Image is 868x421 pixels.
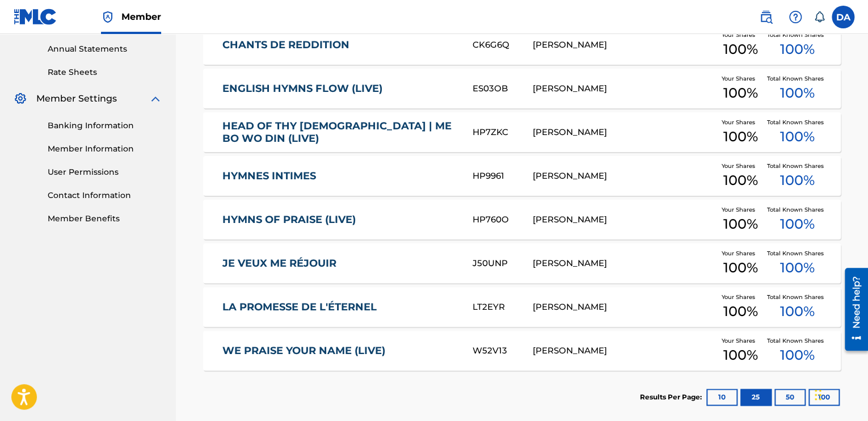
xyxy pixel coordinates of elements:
[533,126,714,139] div: [PERSON_NAME]
[222,301,457,314] a: LA PROMESSE DE L'ÉTERNEL
[121,10,161,23] span: Member
[222,257,457,270] a: JE VEUX ME RÉJOUIR
[472,301,533,314] div: LT2EYR
[14,9,57,25] img: MLC Logo
[472,257,533,270] div: J50UNP
[533,39,714,52] div: [PERSON_NAME]
[836,263,868,355] iframe: Resource Center
[722,336,760,345] span: Your Shares
[149,92,162,106] img: expand
[767,205,828,214] span: Total Known Shares
[723,39,758,60] span: 100 %
[222,170,457,183] a: HYMNES INTIMES
[808,389,840,406] button: 100
[815,378,821,412] div: Drag
[533,301,714,314] div: [PERSON_NAME]
[48,43,162,55] a: Annual Statements
[48,166,162,178] a: User Permissions
[722,249,760,258] span: Your Shares
[472,170,533,183] div: HP9961
[533,344,714,357] div: [PERSON_NAME]
[723,83,758,103] span: 100 %
[722,205,760,214] span: Your Shares
[780,83,815,103] span: 100 %
[222,39,457,52] a: CHANTS DE REDDITION
[767,118,828,127] span: Total Known Shares
[789,10,802,24] img: help
[767,249,828,258] span: Total Known Shares
[723,214,758,234] span: 100 %
[780,127,815,147] span: 100 %
[740,389,772,406] button: 25
[723,345,758,365] span: 100 %
[767,74,828,83] span: Total Known Shares
[723,127,758,147] span: 100 %
[722,162,760,170] span: Your Shares
[101,10,115,24] img: Top Rightsholder
[784,6,807,28] div: Help
[472,126,533,139] div: HP7ZKC
[780,258,815,278] span: 100 %
[811,367,868,421] iframe: Chat Widget
[472,213,533,226] div: HP760O
[222,213,457,226] a: HYMNS OF PRAISE (LIVE)
[780,170,815,191] span: 100 %
[780,345,815,365] span: 100 %
[723,170,758,191] span: 100 %
[48,66,162,78] a: Rate Sheets
[767,162,828,170] span: Total Known Shares
[36,92,117,106] span: Member Settings
[533,257,714,270] div: [PERSON_NAME]
[774,389,806,406] button: 50
[533,82,714,95] div: [PERSON_NAME]
[759,10,773,24] img: search
[14,92,27,106] img: Member Settings
[706,389,738,406] button: 10
[533,213,714,226] div: [PERSON_NAME]
[472,344,533,357] div: W52V13
[48,213,162,225] a: Member Benefits
[533,170,714,183] div: [PERSON_NAME]
[48,190,162,201] a: Contact Information
[780,301,815,322] span: 100 %
[814,11,825,23] div: Notifications
[222,344,457,357] a: WE PRAISE YOUR NAME (LIVE)
[722,74,760,83] span: Your Shares
[780,39,815,60] span: 100 %
[723,301,758,322] span: 100 %
[767,293,828,301] span: Total Known Shares
[780,214,815,234] span: 100 %
[48,143,162,155] a: Member Information
[755,6,777,28] a: Public Search
[640,392,705,402] p: Results Per Page:
[722,293,760,301] span: Your Shares
[48,120,162,132] a: Banking Information
[723,258,758,278] span: 100 %
[767,336,828,345] span: Total Known Shares
[722,118,760,127] span: Your Shares
[832,6,854,28] div: User Menu
[472,82,533,95] div: ES03OB
[722,31,760,39] span: Your Shares
[222,82,457,95] a: ENGLISH HYMNS FLOW (LIVE)
[767,31,828,39] span: Total Known Shares
[472,39,533,52] div: CK6G6Q
[222,120,457,145] a: HEAD OF THY [DEMOGRAPHIC_DATA] | ME BO WO DIN (LIVE)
